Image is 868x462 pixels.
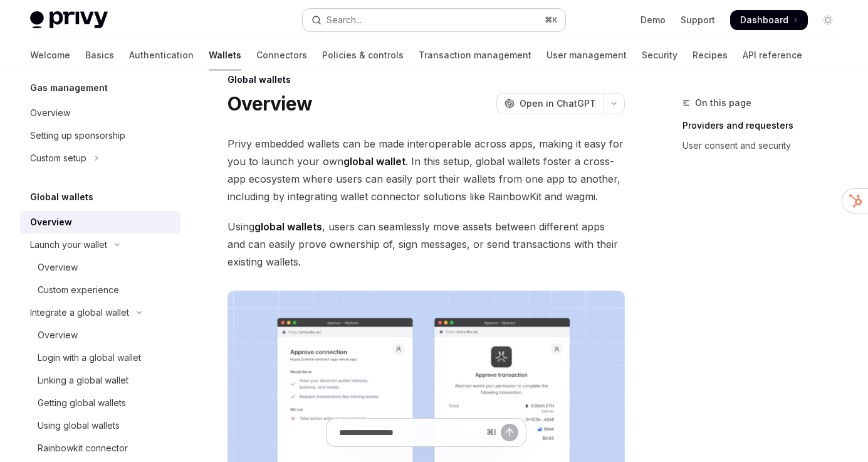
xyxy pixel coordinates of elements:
a: Basics [85,40,114,70]
a: Overview [20,102,180,124]
span: Open in ChatGPT [520,97,596,110]
a: Authentication [129,40,194,70]
div: Integrate a global wallet [30,305,129,320]
a: Custom experience [20,279,180,301]
a: Overview [20,256,180,279]
strong: global wallet [343,155,405,168]
button: Toggle Launch your wallet section [20,234,180,256]
img: light logo [30,11,108,29]
h5: Global wallets [30,190,93,205]
a: Recipes [693,40,728,70]
a: Wallets [209,40,241,70]
div: Rainbowkit connector [38,441,128,456]
a: User consent and security [682,136,848,156]
a: Overview [20,324,180,346]
span: On this page [695,95,751,110]
a: Rainbowkit connector [20,437,180,459]
a: Connectors [256,40,307,70]
div: Custom experience [38,282,119,298]
a: Linking a global wallet [20,369,180,392]
div: Getting global wallets [38,395,126,411]
a: Security [642,40,677,70]
button: Toggle Integrate a global wallet section [20,301,180,324]
div: Overview [30,215,72,230]
div: Global wallets [227,73,625,86]
h1: Overview [227,92,312,115]
div: Using global wallets [38,418,120,433]
a: Welcome [30,40,70,70]
button: Toggle Custom setup section [20,147,180,169]
a: User management [546,40,627,70]
div: Linking a global wallet [38,373,128,388]
span: Dashboard [740,14,788,26]
div: Custom setup [30,151,86,166]
div: Login with a global wallet [38,350,141,365]
a: Using global wallets [20,414,180,437]
a: Policies & controls [322,40,404,70]
a: Dashboard [730,10,808,30]
button: Send message [501,424,518,441]
a: Overview [20,211,180,234]
strong: global wallets [254,220,322,233]
div: Overview [30,105,70,121]
div: Setting up sponsorship [30,128,125,143]
a: Demo [641,14,666,26]
button: Open in ChatGPT [496,93,604,114]
button: Toggle dark mode [818,10,838,30]
a: Transaction management [419,40,531,70]
a: Support [681,14,715,26]
a: Setting up sponsorship [20,124,180,147]
span: Using , users can seamlessly move assets between different apps and can easily prove ownership of... [227,218,625,271]
a: Providers and requesters [682,115,848,136]
a: Login with a global wallet [20,346,180,369]
a: API reference [743,40,802,70]
div: Search... [327,13,362,28]
div: Overview [38,260,78,275]
input: Ask a question... [339,419,481,446]
button: Open search [303,9,565,31]
a: Getting global wallets [20,392,180,414]
div: Launch your wallet [30,237,107,252]
span: Privy embedded wallets can be made interoperable across apps, making it easy for you to launch yo... [227,135,625,205]
div: Overview [38,328,78,343]
span: ⌘ K [545,15,558,25]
